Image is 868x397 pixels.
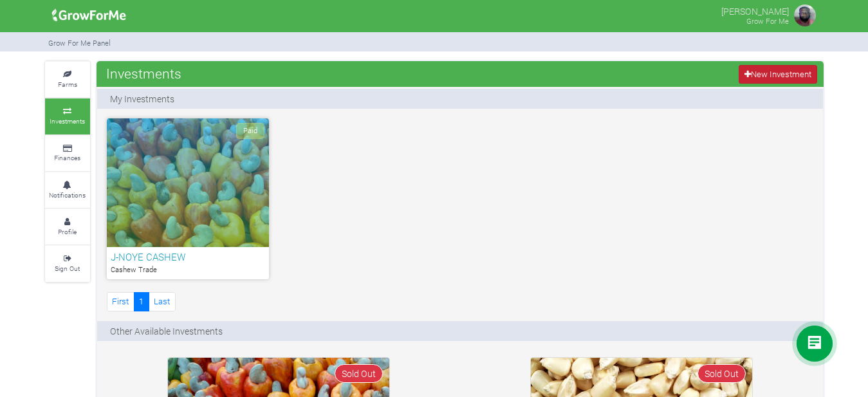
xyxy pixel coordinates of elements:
small: Grow For Me Panel [48,38,111,48]
img: growforme image [48,3,131,28]
a: Notifications [45,172,90,208]
span: Paid [236,123,264,139]
a: 1 [134,292,149,311]
a: New Investment [739,65,817,84]
a: Last [149,292,176,311]
p: [PERSON_NAME] [721,3,789,18]
span: Investments [103,60,185,86]
small: Finances [54,153,80,162]
p: My Investments [110,92,174,106]
h6: J-NOYE CASHEW [111,251,265,263]
a: Paid J-NOYE CASHEW Cashew Trade [107,118,269,279]
img: growforme image [792,3,818,28]
p: Other Available Investments [110,324,223,338]
small: Sign Out [55,264,80,273]
p: Cashew Trade [111,264,265,275]
a: Profile [45,209,90,245]
a: First [107,292,134,311]
a: Finances [45,136,90,171]
small: Profile [58,227,77,236]
a: Sign Out [45,246,90,281]
small: Grow For Me [746,16,789,26]
span: Sold Out [335,364,383,383]
span: Sold Out [697,364,746,383]
a: Farms [45,62,90,97]
a: Investments [45,98,90,134]
small: Investments [50,116,85,125]
small: Notifications [49,190,86,199]
small: Farms [58,80,77,89]
nav: Page Navigation [107,292,176,311]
